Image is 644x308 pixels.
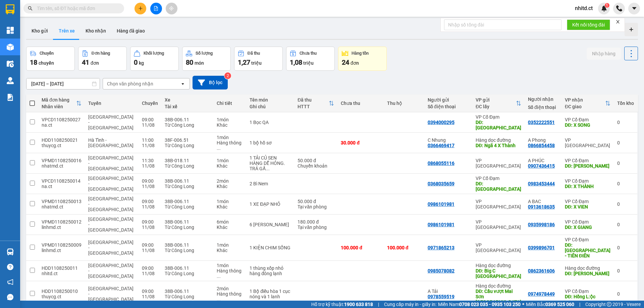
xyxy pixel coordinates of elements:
[88,217,133,233] span: [GEOGRAPHIC_DATA] - [GEOGRAPHIC_DATA]
[165,122,210,128] div: Từ Công Long
[476,181,521,192] div: DĐ: Thanh Hóa
[28,6,33,11] span: search
[428,294,454,299] div: 0978559519
[300,51,317,56] div: Chưa thu
[30,58,37,66] span: 18
[617,291,634,297] div: 0
[217,248,243,253] div: Khác
[186,58,193,66] span: 80
[617,161,634,166] div: 0
[601,5,607,11] img: icon-new-feature
[80,23,111,39] button: Kho nhận
[476,114,521,120] div: VP Cổ Đạm
[428,245,454,250] div: 0971865213
[250,222,291,227] div: 6 THÙNG BIA
[351,60,359,66] span: đơn
[528,143,555,148] div: 0866854458
[130,47,179,71] button: Khối lượng0kg
[165,271,210,276] div: Từ Công Long
[616,5,622,11] img: phone-icon
[565,219,610,225] div: VP Cổ Đạm
[528,268,555,273] div: 0862361606
[182,47,231,71] button: Số lượng80món
[428,161,454,166] div: 0868055116
[384,301,436,308] span: Cung cấp máy in - giấy in:
[88,176,133,192] span: [GEOGRAPHIC_DATA] - [GEOGRAPHIC_DATA]
[142,248,158,253] div: 11/08
[142,117,158,122] div: 09:00
[565,178,610,184] div: VP Cổ Đạm
[142,265,158,271] div: 09:00
[224,72,231,79] sup: 2
[165,137,210,143] div: 38F-006.51
[476,176,521,181] div: VP Cổ Đạm
[142,122,158,128] div: 11/08
[298,104,329,109] div: HTTT
[250,120,291,125] div: 1 Bọc QA
[625,23,638,36] div: Tạo kho hàng mới
[290,58,302,66] span: 1,08
[298,163,334,169] div: Chuyển khoản
[42,219,82,225] div: VPMD1108250012
[88,240,133,256] span: [GEOGRAPHIC_DATA] - [GEOGRAPHIC_DATA]
[7,27,14,34] img: dashboard-icon
[565,97,605,103] div: VP nhận
[605,3,609,8] sup: 1
[528,291,555,297] div: 0974978449
[579,301,580,308] span: |
[217,291,243,302] div: Hàng thông thường
[250,155,291,161] div: 1 TẢI CỦ SEN
[88,263,133,279] span: [GEOGRAPHIC_DATA] - [GEOGRAPHIC_DATA]
[428,120,454,125] div: 0394000295
[165,117,210,122] div: 38B-006.11
[528,204,555,209] div: 0913618635
[250,265,291,276] div: 1 thùng xốp nhỏ hàng đông lạnh
[428,137,469,143] div: C Nhung
[298,225,334,230] div: Tại văn phòng
[142,271,158,276] div: 11/08
[341,140,380,145] div: 30.000 đ
[165,204,210,209] div: Từ Công Long
[42,104,76,109] div: Nhân viên
[7,60,14,67] img: warehouse-icon
[528,105,558,110] div: Số điện thoại
[217,204,243,209] div: Khác
[42,199,82,204] div: VPMD1108250013
[567,19,610,30] button: Kết nối tổng đài
[165,219,210,225] div: 38B-006.11
[250,245,291,250] div: 1 KIỆN CHIM SỐNG
[26,78,100,89] input: Select a date range.
[298,219,334,225] div: 180.000 đ
[42,265,82,271] div: HDD1108250011
[303,60,314,66] span: triệu
[522,303,524,306] span: ⚪️
[526,301,574,308] span: Miền Bắc
[42,248,82,253] div: linhmd.ct
[217,263,243,268] div: 1 món
[298,204,334,209] div: Tại văn phòng
[78,47,127,71] button: Đơn hàng41đơn
[250,97,291,103] div: Tên món
[107,80,153,87] div: Chọn văn phòng nhận
[565,199,610,204] div: VP Cổ Đạm
[7,279,13,285] span: notification
[53,23,80,39] button: Trên xe
[565,237,610,242] div: VP Cổ Đạm
[142,143,158,148] div: 11/08
[165,242,210,248] div: 38B-006.11
[565,242,610,258] div: DĐ: CHỢ GIANG ĐÌNH - TIÊN ĐIÊN
[150,3,162,14] button: file-add
[142,219,158,225] div: 09:00
[142,242,158,248] div: 09:00
[352,51,369,56] div: Hàng tồn
[565,104,605,109] div: ĐC giao
[42,137,82,143] div: HDD1108250021
[587,48,621,60] button: Nhập hàng
[472,95,525,112] th: Toggle SortBy
[42,117,82,122] div: VPCD1108250027
[42,158,82,163] div: VPMD1108250016
[250,201,291,207] div: 1 XE ĐẠP NHỎ
[142,184,158,189] div: 11/08
[298,158,334,163] div: 50.000 đ
[617,140,634,145] div: 0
